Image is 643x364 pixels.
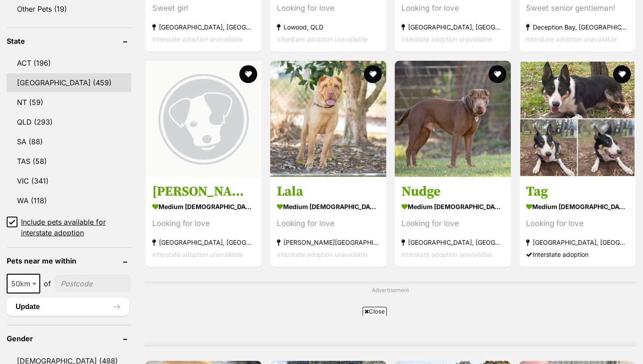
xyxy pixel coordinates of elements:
button: favourite [613,65,631,83]
a: QLD (293) [7,113,131,131]
div: Sweet senior gentleman! [526,3,629,15]
button: Update [7,298,129,316]
div: Looking for love [401,218,504,230]
div: Looking for love [277,218,380,230]
img: Nudge - Sharpei Dog [395,61,511,177]
strong: medium [DEMOGRAPHIC_DATA] Dog [401,200,504,213]
strong: medium [DEMOGRAPHIC_DATA] Dog [526,200,629,213]
a: [GEOGRAPHIC_DATA] (459) [7,73,131,92]
img: Tag - Border Collie Dog [519,61,635,177]
span: 50km [8,277,39,290]
header: Gender [7,335,131,343]
header: Pets near me within [7,257,131,265]
a: ACT (196) [7,54,131,72]
strong: [GEOGRAPHIC_DATA], [GEOGRAPHIC_DATA] [526,236,629,248]
strong: [PERSON_NAME][GEOGRAPHIC_DATA], [GEOGRAPHIC_DATA] [277,236,380,248]
h3: [PERSON_NAME] [152,183,255,200]
button: favourite [239,65,257,83]
input: postcode [54,275,131,292]
span: Interstate adoption unavailable [277,251,367,258]
a: [PERSON_NAME] medium [DEMOGRAPHIC_DATA] Dog Looking for love [GEOGRAPHIC_DATA], [GEOGRAPHIC_DATA]... [146,176,262,267]
strong: [GEOGRAPHIC_DATA], [GEOGRAPHIC_DATA] [152,236,255,248]
span: of [44,278,51,289]
a: VIC (341) [7,172,131,190]
span: Interstate adoption unavailable [401,251,492,258]
a: TAS (58) [7,152,131,171]
img: Lala - Sharpei Dog [270,61,386,177]
strong: [GEOGRAPHIC_DATA], [GEOGRAPHIC_DATA] [401,236,504,248]
strong: [GEOGRAPHIC_DATA], [GEOGRAPHIC_DATA] [401,21,504,33]
a: Lala medium [DEMOGRAPHIC_DATA] Dog Looking for love [PERSON_NAME][GEOGRAPHIC_DATA], [GEOGRAPHIC_D... [270,176,386,267]
strong: medium [DEMOGRAPHIC_DATA] Dog [152,200,255,213]
a: WA (118) [7,191,131,210]
button: favourite [489,65,506,83]
span: Interstate adoption unavailable [526,36,617,43]
strong: [GEOGRAPHIC_DATA], [GEOGRAPHIC_DATA] [152,21,255,33]
a: NT (59) [7,93,131,112]
span: Close [363,307,387,316]
div: Sweet girl [152,3,255,15]
h3: Lala [277,183,380,200]
button: favourite [364,65,382,83]
a: SA (88) [7,132,131,151]
div: Looking for love [152,218,255,230]
header: State [7,37,131,45]
div: Advertisement [145,281,636,347]
span: Interstate adoption unavailable [277,36,367,43]
div: Looking for love [401,3,504,15]
a: Nudge medium [DEMOGRAPHIC_DATA] Dog Looking for love [GEOGRAPHIC_DATA], [GEOGRAPHIC_DATA] Interst... [395,176,511,267]
span: Interstate adoption unavailable [401,36,492,43]
h3: Nudge [401,183,504,200]
strong: Deception Bay, [GEOGRAPHIC_DATA] [526,21,629,33]
a: Tag medium [DEMOGRAPHIC_DATA] Dog Looking for love [GEOGRAPHIC_DATA], [GEOGRAPHIC_DATA] Interstat... [519,176,635,267]
strong: Lowood, QLD [277,21,380,33]
div: Looking for love [526,218,629,230]
iframe: Advertisement [159,319,484,360]
span: Interstate adoption unavailable [152,36,243,43]
h3: Tag [526,183,629,200]
strong: medium [DEMOGRAPHIC_DATA] Dog [277,200,380,213]
span: Include pets available for interstate adoption [21,217,131,238]
div: Interstate adoption [526,248,629,260]
span: 50km [7,274,40,293]
a: Include pets available for interstate adoption [7,217,131,238]
div: Looking for love [277,3,380,15]
span: Interstate adoption unavailable [152,251,243,258]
